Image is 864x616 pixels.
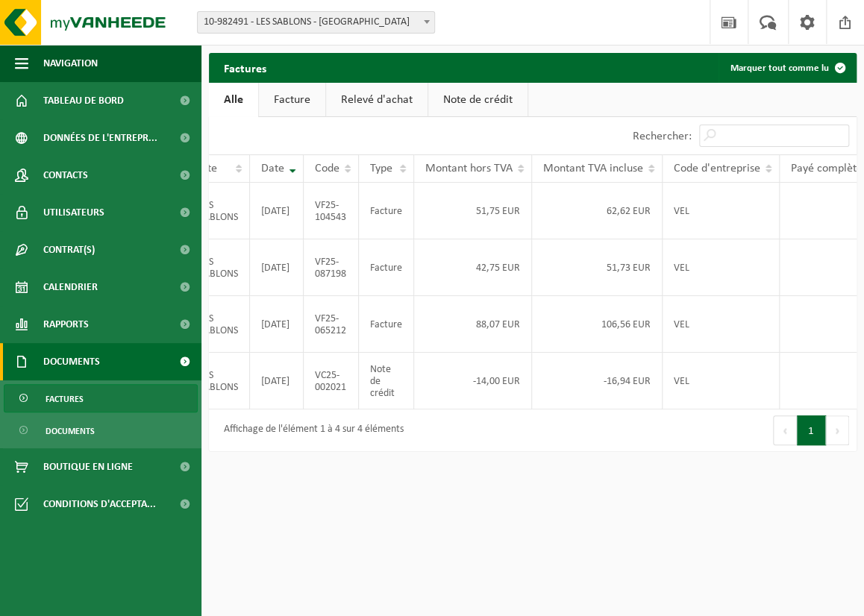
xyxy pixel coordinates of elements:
td: VEL [663,296,780,353]
button: Previous [773,415,797,445]
span: 10-982491 - LES SABLONS - MARCHE-LES-DAMES [198,12,434,33]
span: 10-982491 - LES SABLONS - MARCHE-LES-DAMES [197,11,435,34]
td: 88,07 EUR [414,296,532,353]
span: Conditions d'accepta... [43,485,156,523]
a: Relevé d'achat [326,83,428,117]
td: VF25-065212 [304,296,359,353]
span: Tableau de bord [43,82,124,119]
td: Facture [359,296,414,353]
span: Type [370,163,392,175]
td: -14,00 EUR [414,353,532,409]
a: Note de crédit [428,83,528,117]
span: Navigation [43,45,98,82]
label: Rechercher: [633,131,692,142]
td: VF25-104543 [304,183,359,239]
td: 51,75 EUR [414,183,532,239]
td: LES SABLONS [188,296,250,353]
span: Documents [43,343,100,380]
span: Contacts [43,157,88,194]
td: [DATE] [250,353,304,409]
span: Date [261,163,284,175]
td: [DATE] [250,183,304,239]
td: Facture [359,183,414,239]
td: VEL [663,353,780,409]
td: Facture [359,239,414,296]
td: 62,62 EUR [532,183,663,239]
span: Documents [46,417,95,445]
td: VF25-087198 [304,239,359,296]
td: LES SABLONS [188,353,250,409]
div: Affichage de l'élément 1 à 4 sur 4 éléments [216,417,404,444]
h2: Factures [209,53,281,82]
span: Contrat(s) [43,231,95,268]
td: 51,73 EUR [532,239,663,296]
a: Documents [4,416,198,444]
span: Calendrier [43,268,98,306]
span: Boutique en ligne [43,448,133,485]
td: VC25-002021 [304,353,359,409]
span: Montant TVA incluse [543,163,643,175]
td: 106,56 EUR [532,296,663,353]
span: Factures [46,385,84,413]
span: Code d'entreprise [674,163,760,175]
span: Rapports [43,306,89,343]
td: [DATE] [250,239,304,296]
td: VEL [663,183,780,239]
span: Utilisateurs [43,194,104,231]
td: [DATE] [250,296,304,353]
button: 1 [797,415,826,445]
span: Données de l'entrepr... [43,119,157,157]
span: Code [315,163,339,175]
a: Factures [4,384,198,412]
a: Alle [209,83,258,117]
td: Note de crédit [359,353,414,409]
td: LES SABLONS [188,239,250,296]
td: VEL [663,239,780,296]
button: Next [826,415,849,445]
td: LES SABLONS [188,183,250,239]
button: Marquer tout comme lu [719,53,855,83]
a: Facture [259,83,325,117]
span: Montant hors TVA [425,163,513,175]
td: -16,94 EUR [532,353,663,409]
td: 42,75 EUR [414,239,532,296]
